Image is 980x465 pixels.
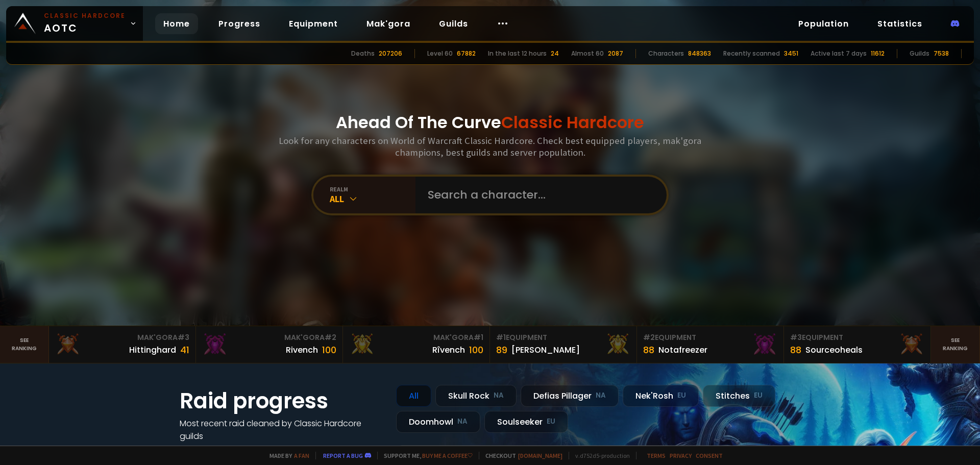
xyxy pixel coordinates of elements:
[784,49,798,58] div: 3451
[511,344,580,356] div: [PERSON_NAME]
[325,332,336,342] span: # 2
[263,452,309,459] span: Made by
[805,344,863,356] div: Sourceoheals
[596,390,606,401] small: NA
[643,343,654,357] div: 88
[210,13,268,34] a: Progress
[286,344,318,356] div: Rivench
[670,452,692,459] a: Privacy
[569,452,630,459] span: v. d752d5 - production
[790,332,924,343] div: Equipment
[6,6,143,41] a: Classic HardcoreAOTC
[496,343,507,357] div: 89
[488,49,547,58] div: In the last 12 hours
[330,193,415,205] div: All
[608,49,623,58] div: 2087
[474,332,483,342] span: # 1
[396,385,431,407] div: All
[658,344,707,356] div: Notafreezer
[431,13,476,34] a: Guilds
[180,443,246,455] a: See all progress
[688,49,711,58] div: 848363
[479,452,562,459] span: Checkout
[931,326,980,363] a: Seeranking
[790,13,857,34] a: Population
[494,390,504,401] small: NA
[551,49,559,58] div: 24
[377,452,473,459] span: Support me,
[457,417,468,427] small: NA
[427,49,453,58] div: Level 60
[422,452,473,459] a: Buy me a coffee
[180,343,189,357] div: 41
[703,385,775,407] div: Stitches
[180,417,384,443] h4: Most recent raid cleaned by Classic Hardcore guilds
[294,452,309,459] a: a fan
[343,326,490,363] a: Mak'Gora#1Rîvench100
[422,177,654,213] input: Search a character...
[55,332,189,343] div: Mak'Gora
[643,332,777,343] div: Equipment
[910,49,929,58] div: Guilds
[623,385,699,407] div: Nek'Rosh
[379,49,402,58] div: 207206
[202,332,336,343] div: Mak'Gora
[571,49,604,58] div: Almost 60
[44,11,126,36] span: AOTC
[643,332,655,342] span: # 2
[696,452,723,459] a: Consent
[396,411,480,433] div: Doomhowl
[275,135,705,158] h3: Look for any characters on World of Warcraft Classic Hardcore. Check best equipped players, mak'g...
[129,344,176,356] div: Hittinghard
[457,49,476,58] div: 67882
[871,49,885,58] div: 11612
[647,452,666,459] a: Terms
[790,332,802,342] span: # 3
[155,13,198,34] a: Home
[501,111,644,134] span: Classic Hardcore
[322,343,336,357] div: 100
[484,411,568,433] div: Soulseeker
[349,332,483,343] div: Mak'Gora
[281,13,346,34] a: Equipment
[648,49,684,58] div: Characters
[754,390,763,401] small: EU
[180,385,384,417] h1: Raid progress
[330,185,415,193] div: realm
[358,13,419,34] a: Mak'gora
[637,326,784,363] a: #2Equipment88Notafreezer
[518,452,562,459] a: [DOMAIN_NAME]
[869,13,930,34] a: Statistics
[521,385,619,407] div: Defias Pillager
[934,49,949,58] div: 7538
[196,326,343,363] a: Mak'Gora#2Rivench100
[323,452,363,459] a: Report a bug
[490,326,637,363] a: #1Equipment89[PERSON_NAME]
[496,332,630,343] div: Equipment
[469,343,483,357] div: 100
[351,49,375,58] div: Deaths
[496,332,506,342] span: # 1
[811,49,867,58] div: Active last 7 days
[435,385,517,407] div: Skull Rock
[432,344,465,356] div: Rîvench
[547,417,555,427] small: EU
[784,326,931,363] a: #3Equipment88Sourceoheals
[790,343,801,357] div: 88
[178,332,189,342] span: # 3
[336,110,644,135] h1: Ahead Of The Curve
[44,11,126,20] small: Classic Hardcore
[49,326,196,363] a: Mak'Gora#3Hittinghard41
[677,390,686,401] small: EU
[723,49,780,58] div: Recently scanned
